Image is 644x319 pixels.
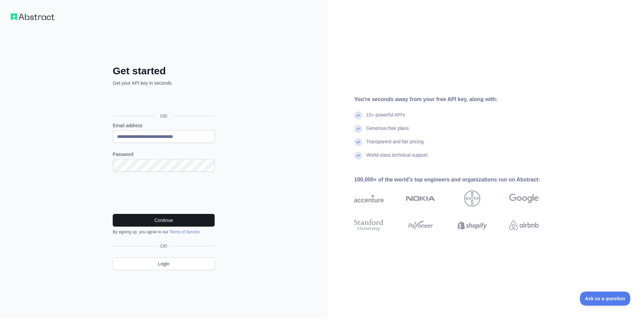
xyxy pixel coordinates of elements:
[580,292,631,306] iframe: Toggle Customer Support
[354,190,384,207] img: accenture
[366,138,424,152] div: Transparent and fair pricing
[354,176,560,184] div: 100,000+ of the world's top engineers and organizations run on Abstract:
[155,113,173,119] span: OR
[109,94,217,108] iframe: Nút Đăng nhập bằng Google
[11,13,54,20] img: Workflow
[354,152,362,160] img: check mark
[366,152,428,165] div: World-class technical support
[366,125,409,138] div: Generous free plans
[113,80,215,86] p: Get your API key in seconds
[158,243,170,249] span: OR
[113,151,215,158] label: Password
[509,218,539,233] img: airbnb
[113,122,215,129] label: Email address
[458,218,487,233] img: shopify
[354,218,384,233] img: stanford university
[113,214,215,227] button: Continue
[509,190,539,207] img: google
[464,190,480,207] img: bayer
[354,95,560,103] div: You're seconds away from your free API key, along with:
[354,125,362,133] img: check mark
[113,257,215,270] a: Login
[113,180,215,206] iframe: reCAPTCHA
[169,230,199,234] a: Terms of Service
[354,138,362,146] img: check mark
[406,190,435,207] img: nokia
[366,111,405,125] div: 15+ powerful API's
[354,111,362,119] img: check mark
[406,218,435,233] img: payoneer
[113,229,215,235] div: By signing up, you agree to our .
[113,65,215,77] h2: Get started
